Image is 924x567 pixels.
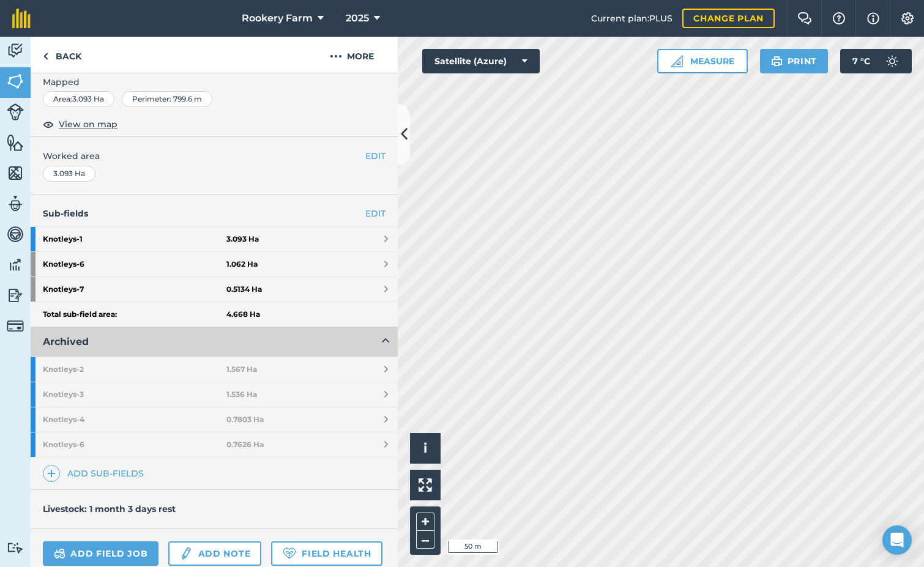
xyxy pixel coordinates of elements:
img: svg+xml;base64,PHN2ZyB4bWxucz0iaHR0cDovL3d3dy53My5vcmcvMjAwMC9zdmciIHdpZHRoPSIxNyIgaGVpZ2h0PSIxNy... [867,11,879,26]
span: i [423,440,427,456]
a: Knotleys-13.093 Ha [31,227,398,251]
strong: Total sub-field area: [43,309,226,319]
h4: Livestock: 1 month 3 days rest [43,503,176,514]
img: svg+xml;base64,PHN2ZyB4bWxucz0iaHR0cDovL3d3dy53My5vcmcvMjAwMC9zdmciIHdpZHRoPSI1NiIgaGVpZ2h0PSI2MC... [7,133,24,152]
button: Measure [657,49,748,73]
span: 7 ° C [852,49,870,73]
button: View on map [43,117,117,132]
button: EDIT [365,149,386,163]
img: svg+xml;base64,PHN2ZyB4bWxucz0iaHR0cDovL3d3dy53My5vcmcvMjAwMC9zdmciIHdpZHRoPSI1NiIgaGVpZ2h0PSI2MC... [7,164,24,182]
div: 3.093 Ha [43,166,95,182]
img: svg+xml;base64,PD94bWwgdmVyc2lvbj0iMS4wIiBlbmNvZGluZz0idXRmLTgiPz4KPCEtLSBHZW5lcmF0b3I6IEFkb2JlIE... [7,103,24,120]
strong: 0.7803 Ha [226,415,264,424]
img: svg+xml;base64,PD94bWwgdmVyc2lvbj0iMS4wIiBlbmNvZGluZz0idXRmLTgiPz4KPCEtLSBHZW5lcmF0b3I6IEFkb2JlIE... [7,286,24,305]
button: – [416,531,434,549]
strong: 3.093 Ha [226,234,259,244]
img: svg+xml;base64,PD94bWwgdmVyc2lvbj0iMS4wIiBlbmNvZGluZz0idXRmLTgiPz4KPCEtLSBHZW5lcmF0b3I6IEFkb2JlIE... [179,546,193,561]
a: Field Health [271,541,382,566]
div: Area : 3.093 Ha [43,91,114,107]
span: Mapped [31,75,398,89]
img: fieldmargin Logo [12,9,31,28]
span: Rookery Farm [242,11,313,26]
a: Knotleys-60.7626 Ha [31,432,398,457]
img: svg+xml;base64,PHN2ZyB4bWxucz0iaHR0cDovL3d3dy53My5vcmcvMjAwMC9zdmciIHdpZHRoPSIxNCIgaGVpZ2h0PSIyNC... [47,466,56,481]
strong: Knotleys - 1 [43,227,226,251]
button: Archived [31,327,398,357]
a: Knotleys-40.7803 Ha [31,407,398,432]
span: View on map [59,117,117,131]
strong: 0.7626 Ha [226,440,264,450]
strong: Knotleys - 3 [43,382,226,407]
img: svg+xml;base64,PHN2ZyB4bWxucz0iaHR0cDovL3d3dy53My5vcmcvMjAwMC9zdmciIHdpZHRoPSI1NiIgaGVpZ2h0PSI2MC... [7,72,24,91]
a: EDIT [365,207,386,220]
img: svg+xml;base64,PD94bWwgdmVyc2lvbj0iMS4wIiBlbmNvZGluZz0idXRmLTgiPz4KPCEtLSBHZW5lcmF0b3I6IEFkb2JlIE... [880,49,904,73]
img: svg+xml;base64,PHN2ZyB4bWxucz0iaHR0cDovL3d3dy53My5vcmcvMjAwMC9zdmciIHdpZHRoPSIxOCIgaGVpZ2h0PSIyNC... [43,117,54,132]
button: 7 °C [840,49,912,73]
img: Two speech bubbles overlapping with the left bubble in the forefront [797,12,812,24]
img: A cog icon [900,12,915,24]
button: Satellite (Azure) [422,49,540,73]
div: Open Intercom Messenger [882,525,912,555]
img: svg+xml;base64,PD94bWwgdmVyc2lvbj0iMS4wIiBlbmNvZGluZz0idXRmLTgiPz4KPCEtLSBHZW5lcmF0b3I6IEFkb2JlIE... [7,42,24,60]
img: Ruler icon [671,55,683,67]
strong: 1.567 Ha [226,365,257,374]
img: Four arrows, one pointing top left, one top right, one bottom right and the last bottom left [419,478,432,492]
img: A question mark icon [832,12,846,24]
img: svg+xml;base64,PHN2ZyB4bWxucz0iaHR0cDovL3d3dy53My5vcmcvMjAwMC9zdmciIHdpZHRoPSIxOSIgaGVpZ2h0PSIyNC... [771,54,783,69]
div: Perimeter : 799.6 m [122,91,212,107]
strong: Knotleys - 4 [43,407,226,432]
a: Change plan [682,9,775,28]
strong: Knotleys - 6 [43,252,226,276]
strong: Knotleys - 6 [43,432,226,457]
img: svg+xml;base64,PD94bWwgdmVyc2lvbj0iMS4wIiBlbmNvZGluZz0idXRmLTgiPz4KPCEtLSBHZW5lcmF0b3I6IEFkb2JlIE... [7,225,24,243]
button: + [416,513,434,531]
img: svg+xml;base64,PD94bWwgdmVyc2lvbj0iMS4wIiBlbmNvZGluZz0idXRmLTgiPz4KPCEtLSBHZW5lcmF0b3I6IEFkb2JlIE... [7,195,24,213]
img: svg+xml;base64,PHN2ZyB4bWxucz0iaHR0cDovL3d3dy53My5vcmcvMjAwMC9zdmciIHdpZHRoPSIyMCIgaGVpZ2h0PSIyNC... [330,49,342,64]
a: Add note [168,541,261,566]
h4: Sub-fields [31,207,398,220]
a: Knotleys-31.536 Ha [31,382,398,407]
a: Back [31,37,94,73]
img: svg+xml;base64,PD94bWwgdmVyc2lvbj0iMS4wIiBlbmNvZGluZz0idXRmLTgiPz4KPCEtLSBHZW5lcmF0b3I6IEFkb2JlIE... [7,317,24,335]
img: svg+xml;base64,PD94bWwgdmVyc2lvbj0iMS4wIiBlbmNvZGluZz0idXRmLTgiPz4KPCEtLSBHZW5lcmF0b3I6IEFkb2JlIE... [7,542,24,554]
a: Add field job [43,541,158,566]
strong: 1.062 Ha [226,259,258,269]
a: Add sub-fields [43,465,149,482]
strong: Knotleys - 7 [43,277,226,302]
span: Current plan : PLUS [591,12,673,25]
strong: Knotleys - 2 [43,357,226,382]
strong: 1.536 Ha [226,390,257,399]
a: Knotleys-61.062 Ha [31,252,398,276]
a: Knotleys-70.5134 Ha [31,277,398,302]
img: svg+xml;base64,PHN2ZyB4bWxucz0iaHR0cDovL3d3dy53My5vcmcvMjAwMC9zdmciIHdpZHRoPSI5IiBoZWlnaHQ9IjI0Ii... [43,49,48,64]
span: 2025 [346,11,369,26]
strong: 4.668 Ha [226,309,260,319]
span: Worked area [43,149,386,163]
img: svg+xml;base64,PD94bWwgdmVyc2lvbj0iMS4wIiBlbmNvZGluZz0idXRmLTgiPz4KPCEtLSBHZW5lcmF0b3I6IEFkb2JlIE... [54,546,65,561]
button: i [410,433,441,464]
button: Print [760,49,829,73]
a: Knotleys-21.567 Ha [31,357,398,382]
strong: 0.5134 Ha [226,284,262,294]
button: More [306,37,398,73]
img: svg+xml;base64,PD94bWwgdmVyc2lvbj0iMS4wIiBlbmNvZGluZz0idXRmLTgiPz4KPCEtLSBHZW5lcmF0b3I6IEFkb2JlIE... [7,256,24,274]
